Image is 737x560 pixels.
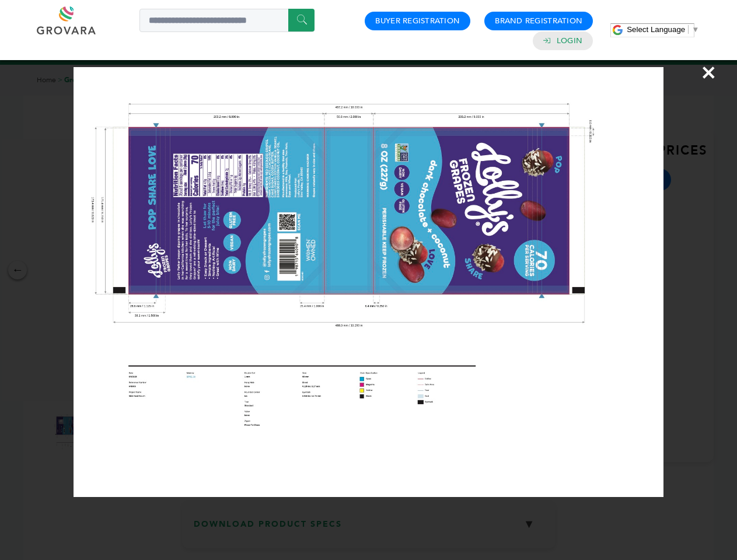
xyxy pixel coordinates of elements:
span: ▼ [691,25,699,34]
a: Login [557,36,582,46]
input: Search a product or brand... [139,9,315,32]
a: Select Language​ [627,25,699,34]
a: Buyer Registration [375,16,460,26]
span: × [701,56,717,89]
img: Image Preview [74,67,663,497]
a: Brand Registration [495,16,582,26]
span: Select Language [627,25,685,34]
